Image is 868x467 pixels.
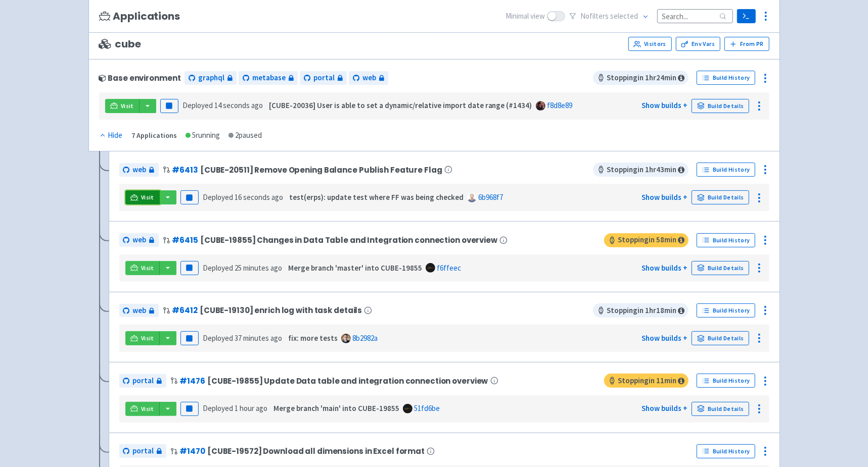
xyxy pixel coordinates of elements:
a: Show builds + [642,192,688,202]
strong: test(erps): update test where FF was being checked [289,192,464,202]
a: 51fd6be [414,403,440,413]
div: Base environment [99,74,181,82]
a: Build History [697,233,755,247]
span: web [362,72,376,84]
a: Visit [125,190,160,204]
span: selected [610,11,638,21]
a: Show builds + [642,403,688,413]
a: f8d8e89 [547,100,572,110]
span: [CUBE-19130] enrich log with task details [200,306,362,315]
a: web [119,304,159,318]
span: Visit [141,193,154,201]
div: Hide [99,130,123,141]
a: portal [119,444,166,458]
a: web [119,233,159,247]
a: Env Vars [676,37,720,51]
div: 2 paused [229,130,262,141]
span: portal [313,72,335,84]
button: Pause [160,99,178,113]
a: Visit [125,402,160,416]
strong: [CUBE-20036] User is able to set a dynamic/relative import date range (#1434) [269,100,532,110]
button: Pause [180,331,199,345]
a: Build Details [692,402,749,416]
span: Stopping in 1 hr 18 min [593,303,689,318]
time: 1 hour ago [235,403,267,413]
h3: Applications [99,11,180,22]
a: #6412 [172,305,198,316]
a: #1476 [180,376,205,386]
a: Visit [105,99,140,113]
a: Build Details [692,190,749,204]
a: metabase [239,71,298,85]
time: 37 minutes ago [235,333,282,343]
strong: Merge branch 'master' into CUBE-19855 [288,263,422,273]
input: Search... [657,9,733,23]
a: #6413 [172,165,198,175]
a: Build Details [692,99,749,113]
a: #6415 [172,235,198,245]
button: Hide [99,130,124,141]
span: No filter s [580,11,638,22]
a: Show builds + [642,100,688,110]
span: Stopping in 1 hr 43 min [593,163,689,177]
a: Build History [697,303,755,318]
a: Show builds + [642,263,688,273]
a: Terminal [737,9,756,23]
a: Visit [125,261,160,275]
span: Visit [141,334,154,342]
a: graphql [185,71,237,85]
button: From PR [724,37,769,51]
button: Pause [180,190,199,204]
a: 8b2982a [352,333,378,343]
strong: fix: more tests [288,333,338,343]
a: Build History [697,374,755,388]
span: Deployed [203,333,282,343]
span: Minimal view [506,11,545,22]
span: Stopping in 58 min [604,233,689,247]
a: f6ffeec [437,263,461,273]
a: web [349,71,388,85]
div: 5 running [186,130,220,141]
span: Deployed [203,403,267,413]
span: Visit [141,405,154,413]
a: Build History [697,444,755,458]
span: Visit [141,264,154,272]
span: portal [133,375,154,387]
time: 16 seconds ago [235,192,283,202]
span: Stopping in 1 hr 24 min [593,71,689,85]
span: Stopping in 11 min [604,374,689,388]
strong: Merge branch 'main' into CUBE-19855 [273,403,399,413]
a: portal [119,374,166,388]
span: web [133,164,147,176]
a: web [119,163,159,177]
div: 7 Applications [132,130,177,141]
a: Build History [697,71,755,85]
a: Visit [125,331,160,345]
a: Build Details [692,261,749,275]
span: Visit [121,102,134,110]
span: Deployed [182,100,263,110]
span: [CUBE-19855] Changes in Data Table and Integration connection overview [200,236,497,244]
button: Pause [180,261,199,275]
a: Visitors [628,37,672,51]
span: Deployed [203,263,282,273]
span: [CUBE-19855] Update Data table and integration connection overview [207,377,488,385]
span: metabase [252,72,286,84]
a: Build Details [692,331,749,345]
span: web [133,305,147,317]
span: portal [133,445,154,457]
a: #1470 [180,446,205,456]
span: [CUBE-19572] Download all dimensions in Excel format [207,447,425,455]
time: 14 seconds ago [214,100,263,110]
span: Deployed [203,192,283,202]
span: web [133,234,147,246]
a: Show builds + [642,333,688,343]
time: 25 minutes ago [235,263,282,273]
span: cube [99,38,141,50]
a: Build History [697,163,755,177]
a: portal [300,71,347,85]
span: graphql [198,72,224,84]
button: Pause [180,402,199,416]
a: 6b968f7 [478,192,503,202]
span: [CUBE-20511] Remove Opening Balance Publish Feature Flag [200,166,442,174]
